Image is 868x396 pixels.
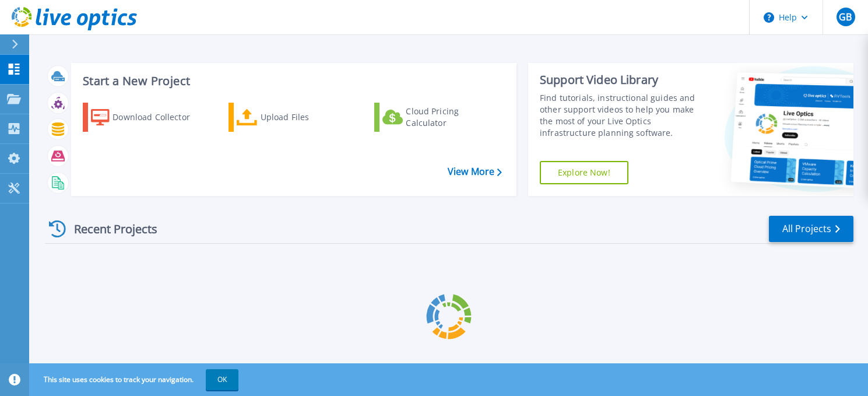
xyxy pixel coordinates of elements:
[32,369,238,390] span: This site uses cookies to track your navigation.
[540,161,628,184] a: Explore Now!
[374,103,504,132] a: Cloud Pricing Calculator
[406,106,499,129] div: Cloud Pricing Calculator
[229,103,359,132] a: Upload Files
[769,216,853,242] a: All Projects
[206,369,238,390] button: OK
[448,166,502,177] a: View More
[839,12,852,22] span: GB
[261,106,354,129] div: Upload Files
[540,72,703,87] div: Support Video Library
[83,103,213,132] a: Download Collector
[113,106,206,129] div: Download Collector
[540,92,703,139] div: Find tutorials, instructional guides and other support videos to help you make the most of your L...
[83,75,501,87] h3: Start a New Project
[45,215,173,243] div: Recent Projects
